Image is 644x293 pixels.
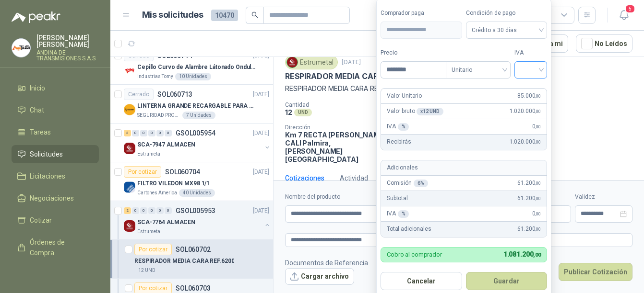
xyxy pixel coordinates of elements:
p: GSOL005954 [176,130,215,136]
img: Logo peakr [12,11,60,23]
span: ,00 [533,252,541,258]
p: SOL060704 [165,169,200,175]
span: Inicio [30,83,45,93]
label: Validez [575,192,632,202]
p: SOL060714 [157,52,192,59]
div: Por cotizar [134,244,172,255]
span: Remisiones [30,270,65,280]
span: 5 [625,4,635,13]
div: 0 [165,207,172,214]
a: Licitaciones [12,167,99,185]
div: UND [294,109,312,116]
p: 12 [285,108,292,116]
button: Publicar Cotización [559,263,632,281]
p: Recibirás [387,137,411,146]
button: No Leídos [576,34,632,53]
span: 85.000 [517,91,541,101]
label: IVA [514,48,547,57]
span: 61.200 [517,225,541,234]
a: CerradoSOL060713[DATE] Company LogoLINTERNA GRANDE RECARGABLE PARA ESPACIOS ABIERTOS 100-150MTSSE... [110,85,273,124]
p: [DATE] [342,58,361,67]
p: ANDINA DE TRANSMISIONES S.A.S [36,50,99,61]
div: 0 [156,130,164,136]
p: Cantidad [285,101,406,108]
img: Company Logo [124,65,135,77]
span: ,00 [535,109,541,114]
button: Guardar [466,272,548,290]
p: SCA-7764 ALMACEN [137,218,195,227]
span: 10470 [211,10,238,21]
a: Inicio [12,79,99,97]
div: 0 [156,207,164,214]
a: Negociaciones [12,189,99,207]
label: Flete [533,192,571,202]
div: Cerrado [124,89,154,100]
span: 0 [532,209,541,218]
span: ,00 [535,124,541,129]
p: Estrumetal [137,150,162,158]
span: ,00 [535,196,541,201]
div: x 12 UND [417,108,443,115]
span: Cotizar [30,215,52,225]
span: ,00 [535,211,541,216]
p: Total adicionales [387,225,431,234]
p: SEGURIDAD PROVISER LTDA [137,112,180,119]
span: search [251,11,258,18]
div: Por cotizar [124,166,161,178]
p: $ 0,00 [533,205,571,223]
p: Valor Unitario [387,91,422,101]
img: Company Logo [12,39,30,57]
p: Industrias Tomy [137,73,173,80]
div: 0 [132,130,139,136]
h1: Mis solicitudes [142,8,203,22]
a: CerradoSOL060714[DATE] Company LogoCepillo Curvo de Alambre Látonado Ondulado con Mango TruperInd... [110,46,273,85]
p: RESPIRADOR MEDIA CARA REF.6200 [285,83,632,94]
span: Tareas [30,127,51,137]
div: % [398,123,409,131]
img: Company Logo [124,104,135,115]
a: Remisiones [12,266,99,284]
span: Órdenes de Compra [30,237,90,258]
p: SOL060702 [176,246,211,253]
a: 2 0 0 0 0 0 GSOL005953[DATE] Company LogoSCA-7764 ALMACENEstrumetal [124,205,271,236]
a: Por cotizarSOL060704[DATE] Company LogoFILTRO VILEDON MX98 1/1Cartones America40 Unidades [110,162,273,201]
p: [DATE] [253,129,269,138]
div: 0 [148,130,155,136]
img: Company Logo [124,220,135,232]
div: 2 [124,207,131,214]
div: 0 [140,207,147,214]
p: LINTERNA GRANDE RECARGABLE PARA ESPACIOS ABIERTOS 100-150MTS [137,101,257,111]
label: Comprador paga [381,9,462,18]
div: 0 [140,130,147,136]
span: Negociaciones [30,193,74,203]
div: 40 Unidades [179,189,215,197]
p: Km 7 RECTA [PERSON_NAME] CALI Palmira , [PERSON_NAME][GEOGRAPHIC_DATA] [285,131,386,163]
div: Cotizaciones [285,173,324,183]
span: Unitario [452,63,505,77]
a: Por cotizarSOL060702RESPIRADOR MEDIA CARA REF.620012 UND [110,240,273,279]
button: 5 [615,7,632,24]
span: ,00 [535,180,541,186]
span: ,00 [535,93,541,99]
a: Solicitudes [12,145,99,163]
button: Cancelar [381,272,462,290]
p: [DATE] [253,168,269,177]
span: 0 [532,122,541,131]
p: RESPIRADOR MEDIA CARA REF.6200 [134,257,234,266]
button: Cargar archivo [285,268,354,285]
span: Crédito a 30 días [472,23,542,37]
p: Subtotal [387,194,408,203]
p: RESPIRADOR MEDIA CARA REF.6200 [285,71,421,81]
div: Actividad [340,173,368,183]
span: Licitaciones [30,171,65,181]
p: GSOL005953 [176,207,215,214]
div: 0 [132,207,139,214]
p: Dirección [285,124,386,131]
img: Company Logo [124,181,135,193]
p: [PERSON_NAME] [PERSON_NAME] [36,34,99,48]
a: Chat [12,101,99,119]
p: IVA [387,122,409,131]
span: 1.081.200 [503,250,541,258]
span: ,00 [535,139,541,145]
div: 7 Unidades [182,112,215,119]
